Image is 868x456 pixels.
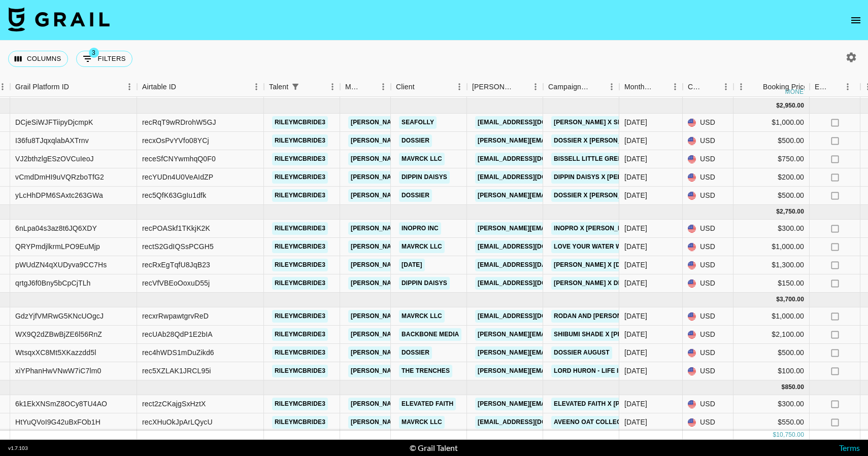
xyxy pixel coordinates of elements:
a: Dossier [399,189,432,202]
button: open drawer [846,10,866,30]
button: Sort [653,80,667,94]
a: Seafolly [399,116,437,129]
div: Sep '25 [624,223,647,233]
a: [PERSON_NAME][EMAIL_ADDRESS][PERSON_NAME][DOMAIN_NAME] [348,222,566,235]
div: USD [683,150,733,168]
button: Sort [514,80,528,94]
div: Oct '25 [624,172,647,182]
div: Sep '25 [624,278,647,288]
a: [PERSON_NAME][EMAIL_ADDRESS][PERSON_NAME][DOMAIN_NAME] [348,259,566,271]
div: recxrRwpawtgrvReD [142,311,209,321]
a: rileymcbride3 [272,310,328,323]
button: Sort [415,80,429,94]
div: Jul '25 [624,417,647,427]
div: Sep '25 [624,241,647,252]
a: Dippin Daisys x [PERSON_NAME] Collection [551,171,704,184]
div: rec4hWDS1mDuZikd6 [142,347,214,358]
div: $1,000.00 [733,114,810,132]
a: [PERSON_NAME][EMAIL_ADDRESS][PERSON_NAME][DOMAIN_NAME] [348,277,566,290]
div: VJ2bthzlgESzOVCuIeoJ [15,154,94,164]
div: Oct '25 [624,135,647,146]
a: Inopro Inc [399,222,441,235]
a: Dippin Daisys [399,171,450,184]
div: Month Due [619,77,683,97]
div: Grail Platform ID [15,77,69,97]
button: Show filters [288,80,303,94]
a: Dossier [399,134,432,147]
a: Elevated Faith x [PERSON_NAME] UGC [551,398,684,410]
div: rect2zCKajgSxHztX [142,399,206,409]
a: Lord Huron - Life is Strange [551,365,657,377]
a: [EMAIL_ADDRESS][DATE][DOMAIN_NAME] [475,259,609,271]
div: WtsqxXC8Mt5XKazzdd5l [15,347,96,358]
div: receSfCNYwmhqQ0F0 [142,154,216,164]
button: Menu [376,79,391,94]
a: [PERSON_NAME][EMAIL_ADDRESS][PERSON_NAME][DOMAIN_NAME] [348,153,566,165]
div: $500.00 [733,344,810,362]
div: 3,700.00 [780,295,804,304]
div: 10,750.00 [776,431,804,439]
a: rileymcbride3 [272,398,328,410]
a: rileymcbride3 [272,153,328,165]
a: Terms [839,443,860,452]
div: Currency [683,77,733,97]
a: Dossier x [PERSON_NAME] July [551,189,661,202]
a: [PERSON_NAME][EMAIL_ADDRESS][PERSON_NAME][DOMAIN_NAME] [475,328,693,341]
div: $200.00 [733,168,810,187]
a: Dossier x [PERSON_NAME] [551,134,644,147]
div: USD [683,187,733,205]
a: [PERSON_NAME][EMAIL_ADDRESS][DOMAIN_NAME] [475,346,641,359]
a: rileymcbride3 [272,416,328,429]
div: rec5QfK63GgIu1dfk [142,190,206,200]
a: [PERSON_NAME][EMAIL_ADDRESS][DOMAIN_NAME] [475,134,641,147]
a: Rodan and [PERSON_NAME] x [PERSON_NAME] [551,310,708,323]
a: rileymcbride3 [272,171,328,184]
div: Oct '25 [624,190,647,200]
div: DCjeSiWJFTiipyDjcmpK [15,117,93,127]
div: Talent [264,77,340,97]
a: [EMAIL_ADDRESS][DOMAIN_NAME] [475,153,589,165]
div: USD [683,413,733,432]
span: 3 [89,48,99,58]
a: rileymcbride3 [272,277,328,290]
a: Aveeno Oat Collective - Adult (May/June) Campaign [551,416,736,429]
div: 6k1EkXNSmZ8OCy8TU4AO [15,399,107,409]
a: The Trenches [399,365,452,377]
div: $500.00 [733,132,810,150]
div: 6nLpa04s3az8t6JQ6XDY [15,223,97,233]
button: Menu [604,79,619,94]
div: Aug '25 [624,366,647,376]
a: Dippin Daisys [399,277,450,290]
img: Grail Talent [8,7,110,31]
button: Sort [176,80,190,94]
button: Sort [749,80,763,94]
button: Menu [249,79,264,94]
div: 1 active filter [288,80,303,94]
div: Talent [269,77,288,97]
div: $2,100.00 [733,326,810,344]
div: Campaign (Type) [543,77,619,97]
div: Airtable ID [142,77,176,97]
a: [PERSON_NAME][EMAIL_ADDRESS][PERSON_NAME][DOMAIN_NAME] [348,328,566,341]
div: Month Due [624,77,653,97]
div: Campaign (Type) [548,77,590,97]
div: rec5XZLAK1JRCL95i [142,366,211,376]
a: [PERSON_NAME][EMAIL_ADDRESS][DOMAIN_NAME] [475,222,641,235]
button: Show filters [76,51,132,67]
a: [EMAIL_ADDRESS][DOMAIN_NAME] [475,171,589,184]
div: 2,950.00 [780,101,804,110]
a: [PERSON_NAME][EMAIL_ADDRESS][PERSON_NAME][DOMAIN_NAME] [348,346,566,359]
div: xiYPhanHwVNwW7iC7lm0 [15,366,102,376]
div: $1,000.00 [733,238,810,256]
div: Currency [688,77,704,97]
button: Sort [303,80,317,94]
a: rileymcbride3 [272,189,328,202]
div: USD [683,274,733,293]
a: Inopro x [PERSON_NAME] [551,222,641,235]
div: USD [683,238,733,256]
a: [PERSON_NAME][EMAIL_ADDRESS][PERSON_NAME][DOMAIN_NAME] [348,416,566,429]
div: USD [683,344,733,362]
div: Sep '25 [624,260,647,270]
a: [PERSON_NAME][EMAIL_ADDRESS][DOMAIN_NAME] [475,398,641,410]
button: Menu [122,79,137,94]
